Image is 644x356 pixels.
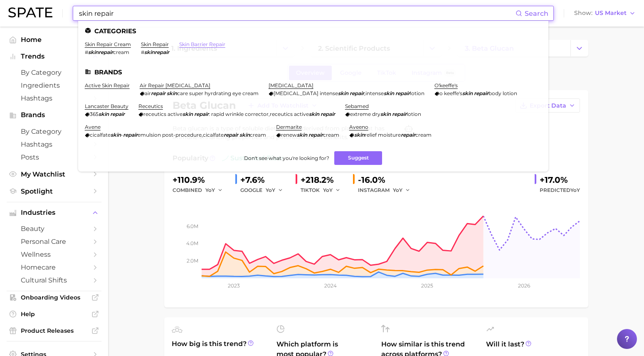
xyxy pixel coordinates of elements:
[415,132,432,138] span: cream
[113,49,129,55] span: cream
[179,41,225,47] a: skin barrier repair
[173,173,229,187] div: +110.9%
[21,36,87,44] span: Home
[205,187,215,194] span: YoY
[7,185,101,198] a: Spotlight
[21,53,87,60] span: Trends
[270,111,309,117] span: receutics active
[110,111,125,117] em: repair
[99,111,109,117] em: skin
[308,132,323,138] em: repair
[21,187,87,195] span: Spotlight
[334,151,382,165] button: Suggest
[151,90,165,96] em: repair
[85,82,130,88] a: active skin repair
[323,132,339,138] span: cream
[572,8,638,19] button: ShowUS Market
[350,90,364,96] em: repair
[7,324,101,337] a: Product Releases
[358,185,416,195] div: INSTAGRAM
[8,7,52,17] img: SPATE
[350,111,380,117] span: extreme dry
[274,90,338,96] span: [MEDICAL_DATA] intense
[85,27,542,34] li: Categories
[518,282,530,289] tspan: 2026
[140,82,210,88] a: air repair [MEDICAL_DATA]
[570,40,588,56] button: Change Category
[489,90,517,96] span: body lotion
[240,185,289,195] div: GOOGLE
[138,132,202,138] span: emulsion post-procedure
[525,10,548,17] span: Search
[269,82,313,88] a: [MEDICAL_DATA]
[462,90,473,96] em: skin
[21,238,87,246] span: personal care
[595,11,627,15] span: US Market
[297,132,307,138] em: skin
[209,111,269,117] span: : rapid wrinkle corrector
[85,69,542,76] li: Brands
[439,90,462,96] span: o keeffe's
[434,82,458,88] a: o'keeffe's
[354,132,365,138] em: skin
[21,225,87,233] span: beauty
[324,282,336,289] tspan: 2024
[365,90,384,96] span: intense
[301,185,346,195] div: TIKTOK
[145,90,151,96] span: air
[276,124,302,130] a: dermarite
[21,153,87,161] span: Posts
[21,111,87,119] span: Brands
[301,173,346,187] div: +218.2%
[393,187,402,194] span: YoY
[228,282,240,289] tspan: 2023
[21,327,87,334] span: Product Releases
[345,103,369,109] a: sebamed
[144,49,169,55] em: skinrepair
[7,109,101,121] button: Brands
[85,132,266,138] div: ,
[121,132,123,138] span: -
[395,90,410,96] em: repair
[358,173,416,187] div: -16.0%
[138,103,163,109] a: receutics
[7,222,101,235] a: beauty
[21,276,87,284] span: cultural shifts
[173,185,229,195] div: combined
[338,90,348,96] em: skin
[7,308,101,320] a: Help
[85,49,88,55] span: #
[138,111,335,117] div: ,
[21,209,87,216] span: Industries
[224,132,238,138] em: repair
[21,250,87,258] span: wellness
[380,111,391,117] em: skin
[7,274,101,287] a: cultural shifts
[141,49,144,55] span: #
[540,185,580,195] span: Predicted
[90,111,99,117] span: 365
[177,90,259,96] span: care super hyrdrating eye cream
[240,173,289,187] div: +7.6%
[21,69,87,76] span: by Category
[7,168,101,181] a: My Watchlist
[7,92,101,105] a: Hashtags
[309,111,319,117] em: skin
[266,187,275,194] span: YoY
[21,128,87,135] span: by Category
[141,41,169,47] a: skin repair
[384,90,394,96] em: skin
[407,111,421,117] span: lotion
[21,140,87,148] span: Hashtags
[21,81,87,89] span: Ingredients
[281,132,297,138] span: renew
[540,173,580,187] div: +17.0%
[365,132,401,138] span: relief moisture
[323,185,341,195] button: YoY
[250,132,266,138] span: cream
[85,124,101,130] a: avene
[410,90,424,96] span: lotion
[392,111,407,117] em: repair
[7,66,101,79] a: by Category
[421,282,433,289] tspan: 2025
